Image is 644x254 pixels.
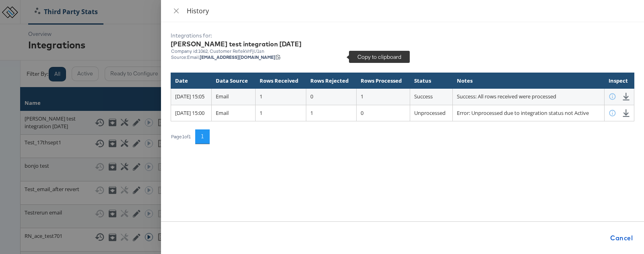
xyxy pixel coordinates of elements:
[414,93,433,100] span: Success
[171,89,212,105] td: [DATE] 15:05
[306,73,357,89] th: Rows Rejected
[306,89,357,105] td: 0
[171,48,634,54] div: Company id: 1062 , Customer Ref: ekVrFjU1sn
[173,8,180,14] span: close
[357,105,410,121] td: 0
[171,134,191,139] div: Page 1 of 1
[216,109,229,117] span: Email
[410,73,453,89] th: Status
[216,93,229,100] span: Email
[256,105,306,121] td: 1
[171,32,634,40] div: Integrations for:
[610,232,633,244] span: Cancel
[357,73,410,89] th: Rows Processed
[195,129,210,144] button: 1
[607,230,636,246] button: Cancel
[171,73,212,89] th: Date
[171,54,634,60] div: Source: Email,
[457,109,589,117] span: Error: Unprocessed due to integration status not Active
[256,89,306,105] td: 1
[306,105,357,121] td: 1
[457,93,556,100] span: Success: All rows received were processed
[200,54,275,60] strong: [EMAIL_ADDRESS][DOMAIN_NAME]
[212,73,256,89] th: Data Source
[171,40,634,49] div: [PERSON_NAME] test integration [DATE]
[604,73,634,89] th: Inspect
[171,105,212,121] td: [DATE] 15:00
[414,109,446,117] span: Unprocessed
[171,7,182,15] button: Close
[357,89,410,105] td: 1
[187,6,634,15] div: History
[453,73,604,89] th: Notes
[256,73,306,89] th: Rows Received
